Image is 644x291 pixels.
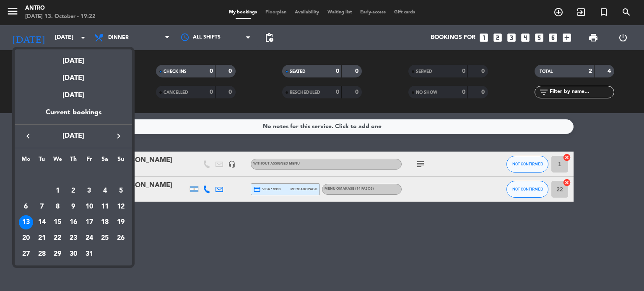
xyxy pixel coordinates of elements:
th: Tuesday [34,155,50,167]
div: 6 [19,200,33,214]
div: 24 [82,231,96,245]
td: October 27, 2025 [18,246,34,262]
div: 28 [35,247,49,261]
i: keyboard_arrow_left [23,131,33,141]
td: October 12, 2025 [113,199,129,215]
td: October 7, 2025 [34,199,50,215]
div: 11 [98,200,112,214]
td: October 21, 2025 [34,230,50,246]
td: OCT [18,167,129,183]
td: October 11, 2025 [97,199,113,215]
div: 27 [19,247,33,261]
td: October 26, 2025 [113,230,129,246]
div: 8 [50,200,65,214]
div: 25 [98,231,112,245]
div: [DATE] [15,84,132,107]
th: Friday [81,155,97,167]
td: October 29, 2025 [49,246,65,262]
td: October 13, 2025 [18,214,34,230]
button: keyboard_arrow_right [111,131,126,142]
td: October 2, 2025 [65,183,81,199]
div: Current bookings [15,107,132,124]
td: October 14, 2025 [34,214,50,230]
div: 13 [19,215,33,229]
th: Saturday [97,155,113,167]
td: October 16, 2025 [65,214,81,230]
td: October 23, 2025 [65,230,81,246]
div: 5 [114,184,128,198]
th: Thursday [65,155,81,167]
td: October 17, 2025 [81,214,97,230]
td: October 30, 2025 [65,246,81,262]
span: [DATE] [36,131,111,142]
div: 16 [66,215,80,229]
td: October 8, 2025 [49,199,65,215]
div: 1 [50,184,65,198]
button: keyboard_arrow_left [21,131,36,142]
td: October 18, 2025 [97,214,113,230]
div: 22 [50,231,65,245]
div: 14 [35,215,49,229]
th: Monday [18,155,34,167]
td: October 6, 2025 [18,199,34,215]
th: Sunday [113,155,129,167]
div: 15 [50,215,65,229]
td: October 3, 2025 [81,183,97,199]
div: 31 [82,247,96,261]
td: October 25, 2025 [97,230,113,246]
td: October 10, 2025 [81,199,97,215]
div: 9 [66,200,80,214]
td: October 28, 2025 [34,246,50,262]
div: 19 [114,215,128,229]
div: [DATE] [15,49,132,67]
div: 2 [66,184,80,198]
div: 21 [35,231,49,245]
div: 29 [50,247,65,261]
div: 18 [98,215,112,229]
td: October 22, 2025 [49,230,65,246]
div: 7 [35,200,49,214]
div: 17 [82,215,96,229]
div: 23 [66,231,80,245]
td: October 9, 2025 [65,199,81,215]
div: 12 [114,200,128,214]
td: October 15, 2025 [49,214,65,230]
td: October 20, 2025 [18,230,34,246]
th: Wednesday [49,155,65,167]
div: 10 [82,200,96,214]
td: October 4, 2025 [97,183,113,199]
div: 3 [82,184,96,198]
td: October 19, 2025 [113,214,129,230]
td: October 1, 2025 [49,183,65,199]
div: [DATE] [15,67,132,84]
div: 20 [19,231,33,245]
td: October 31, 2025 [81,246,97,262]
div: 4 [98,184,112,198]
div: 26 [114,231,128,245]
td: October 24, 2025 [81,230,97,246]
div: 30 [66,247,80,261]
i: keyboard_arrow_right [114,131,124,141]
td: October 5, 2025 [113,183,129,199]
